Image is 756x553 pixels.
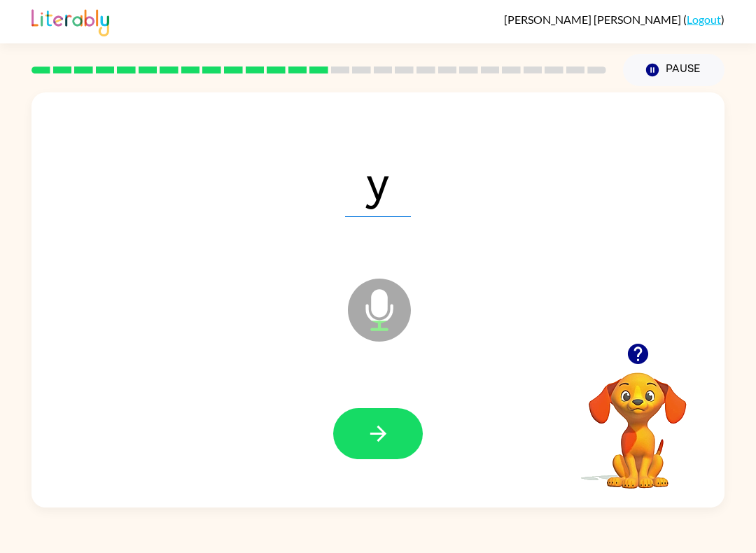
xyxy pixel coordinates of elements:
video: Your browser must support playing .mp4 files to use Literably. Please try using another browser. [568,351,708,491]
a: Logout [687,13,721,26]
img: Literably [31,6,109,36]
button: Pause [623,54,724,86]
span: [PERSON_NAME] [PERSON_NAME] [504,13,683,26]
div: ( ) [504,13,724,26]
span: y [345,144,411,217]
